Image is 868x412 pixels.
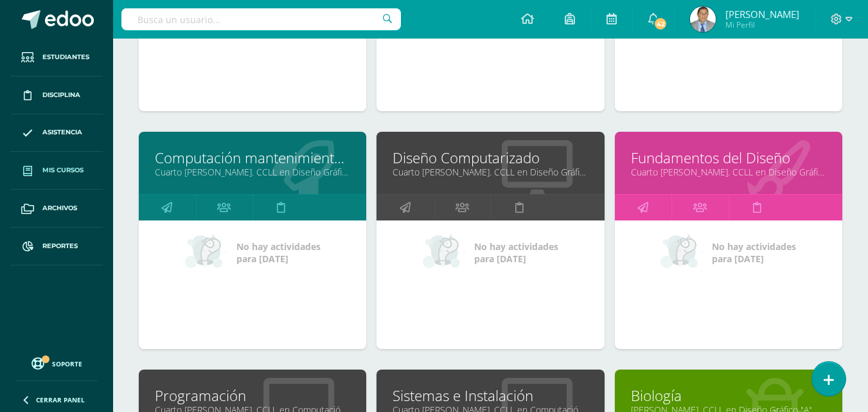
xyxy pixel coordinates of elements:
[631,148,826,168] a: Fundamentos del Diseño
[712,240,796,265] span: No hay actividades para [DATE]
[725,8,799,21] span: [PERSON_NAME]
[155,166,350,178] a: Cuarto [PERSON_NAME]. CCLL en Diseño Gráfico "A"
[393,148,588,168] a: Diseño Computarizado
[155,148,350,168] a: Computación mantenimiento y reparación de Computadoras
[474,240,558,265] span: No hay actividades para [DATE]
[10,228,103,265] a: Reportes
[236,240,321,265] span: No hay actividades para [DATE]
[393,386,588,406] a: Sistemas e Instalación
[631,386,826,406] a: Biología
[155,386,350,406] a: Programación
[660,233,703,272] img: no_activities_small.png
[725,19,799,30] span: Mi Perfil
[42,90,80,100] span: Disciplina
[42,241,78,251] span: Reportes
[10,190,103,228] a: Archivos
[185,233,227,272] img: no_activities_small.png
[121,8,401,30] input: Busca un usuario...
[15,354,98,372] a: Soporte
[36,395,85,404] span: Cerrar panel
[42,52,89,62] span: Estudiantes
[10,152,103,190] a: Mis cursos
[10,39,103,76] a: Estudiantes
[42,165,84,175] span: Mis cursos
[393,166,588,178] a: Cuarto [PERSON_NAME]. CCLL en Diseño Gráfico "A"
[10,76,103,114] a: Disciplina
[42,203,77,213] span: Archivos
[690,6,716,32] img: 219bdcb1a3e4d06700ae7d5ab62fa881.png
[10,114,103,152] a: Asistencia
[42,127,82,138] span: Asistencia
[423,233,465,272] img: no_activities_small.png
[52,359,82,368] span: Soporte
[631,166,826,178] a: Cuarto [PERSON_NAME]. CCLL en Diseño Gráfico "A"
[653,17,668,31] span: 42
